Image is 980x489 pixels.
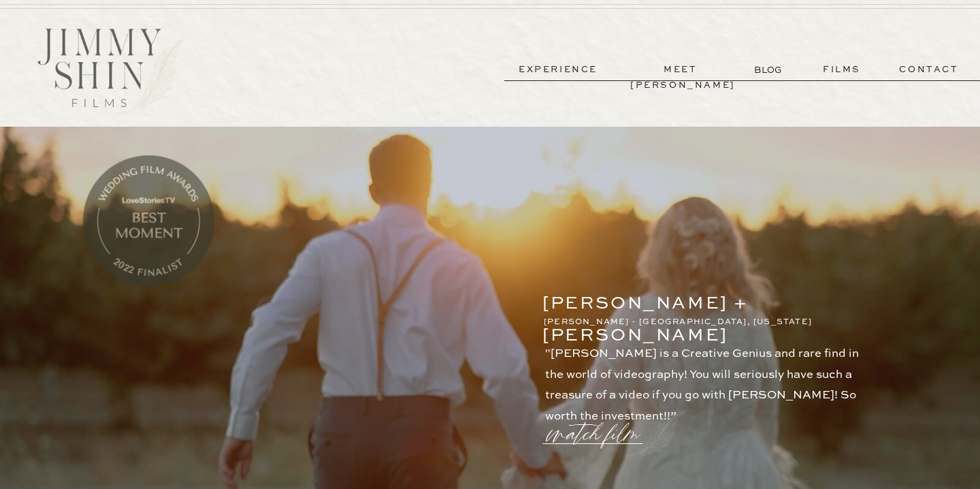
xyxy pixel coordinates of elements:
[630,62,731,78] a: meet [PERSON_NAME]
[508,62,608,78] a: experience
[545,344,872,411] p: "[PERSON_NAME] is a Creative Genius and rare find in the world of videography! You will seriously...
[542,288,828,306] p: [PERSON_NAME] + [PERSON_NAME]
[549,400,647,452] a: watch film
[808,62,875,78] a: films
[754,63,785,77] a: BLOG
[880,62,978,78] a: contact
[544,315,829,328] p: [PERSON_NAME] - [GEOGRAPHIC_DATA], [US_STATE]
